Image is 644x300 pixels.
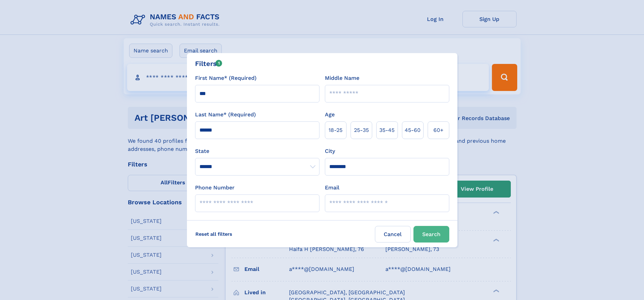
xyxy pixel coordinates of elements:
label: First Name* (Required) [195,74,257,82]
label: Last Name* (Required) [195,111,256,119]
span: 60+ [433,126,444,134]
label: Phone Number [195,184,235,192]
span: 45‑60 [405,126,421,134]
span: 18‑25 [329,126,342,134]
label: Cancel [375,226,411,243]
span: 25‑35 [354,126,369,134]
button: Search [413,226,449,243]
div: Filters [195,59,222,69]
label: State [195,147,319,155]
label: Reset all filters [191,226,237,242]
label: Email [325,184,339,192]
label: City [325,147,335,155]
label: Middle Name [325,74,359,82]
span: 35‑45 [379,126,395,134]
label: Age [325,111,335,119]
